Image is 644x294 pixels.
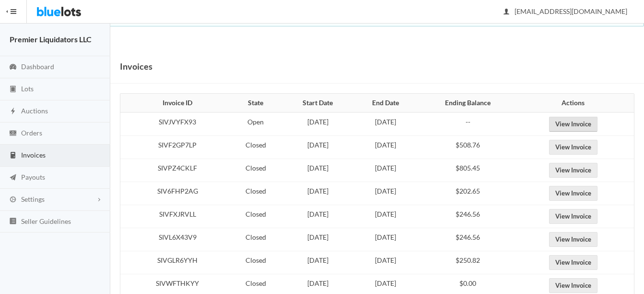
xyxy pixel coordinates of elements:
[282,94,353,113] th: Start Date
[549,140,597,155] a: View Invoice
[21,195,45,203] span: Settings
[120,136,229,159] td: SIVF2GP7LP
[282,159,353,182] td: [DATE]
[229,112,282,136] td: Open
[21,85,34,93] span: Lots
[10,35,92,44] strong: Premier Liquidators LLC
[21,151,46,159] span: Invoices
[282,112,353,136] td: [DATE]
[120,59,152,73] h1: Invoices
[8,151,18,160] ion-icon: calculator
[418,205,518,228] td: $246.56
[418,228,518,251] td: $246.56
[549,209,597,224] a: View Invoice
[8,107,18,116] ion-icon: flash
[120,228,229,251] td: SIVL6X43V9
[8,63,18,72] ion-icon: speedometer
[282,182,353,205] td: [DATE]
[21,217,71,225] span: Seller Guidelines
[353,112,418,136] td: [DATE]
[120,112,229,136] td: SIVJVYFX93
[120,205,229,228] td: SIVFXJRVLL
[8,217,18,226] ion-icon: list box
[21,107,48,115] span: Auctions
[229,94,282,113] th: State
[353,182,418,205] td: [DATE]
[418,251,518,274] td: $250.82
[353,251,418,274] td: [DATE]
[120,94,229,113] th: Invoice ID
[549,117,597,132] a: View Invoice
[282,136,353,159] td: [DATE]
[8,129,18,138] ion-icon: cash
[418,94,518,113] th: Ending Balance
[518,94,634,113] th: Actions
[120,182,229,205] td: SIV6FHP2AG
[229,159,282,182] td: Closed
[21,129,42,137] span: Orders
[418,159,518,182] td: $805.45
[549,186,597,201] a: View Invoice
[282,228,353,251] td: [DATE]
[282,205,353,228] td: [DATE]
[229,136,282,159] td: Closed
[229,182,282,205] td: Closed
[8,196,18,205] ion-icon: cog
[549,278,597,293] a: View Invoice
[502,8,511,17] ion-icon: person
[120,251,229,274] td: SIVGLR6YYH
[549,255,597,270] a: View Invoice
[549,163,597,178] a: View Invoice
[353,159,418,182] td: [DATE]
[8,85,18,94] ion-icon: clipboard
[418,182,518,205] td: $202.65
[21,62,54,71] span: Dashboard
[353,205,418,228] td: [DATE]
[418,112,518,136] td: --
[418,136,518,159] td: $508.76
[549,232,597,247] a: View Invoice
[229,228,282,251] td: Closed
[353,94,418,113] th: End Date
[229,251,282,274] td: Closed
[282,251,353,274] td: [DATE]
[353,228,418,251] td: [DATE]
[504,7,627,15] span: [EMAIL_ADDRESS][DOMAIN_NAME]
[21,173,45,181] span: Payouts
[8,173,18,183] ion-icon: paper plane
[229,205,282,228] td: Closed
[120,159,229,182] td: SIVPZ4CKLF
[353,136,418,159] td: [DATE]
